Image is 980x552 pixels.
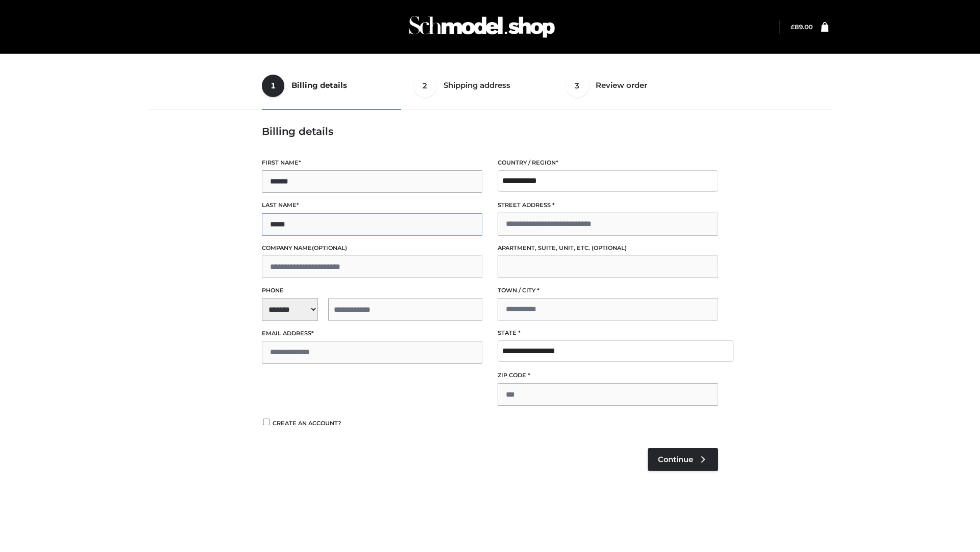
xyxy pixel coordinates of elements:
span: £ [791,23,795,31]
h3: Billing details [262,125,718,137]
label: Country / Region [498,158,718,168]
label: Street address [498,200,718,210]
img: Schmodel Admin 964 [405,7,558,47]
label: Email address [262,329,482,338]
label: Last name [262,200,482,210]
label: Apartment, suite, unit, etc. [498,243,718,253]
a: £89.00 [791,23,813,31]
label: Phone [262,286,482,295]
label: First name [262,158,482,168]
input: Create an account? [262,419,271,425]
span: Continue [658,455,693,464]
label: State [498,328,718,338]
span: (optional) [592,244,627,251]
label: Town / City [498,286,718,295]
bdi: 89.00 [791,23,813,31]
label: Company name [262,243,482,253]
span: Create an account? [273,420,341,427]
a: Continue [648,448,718,471]
span: (optional) [312,244,347,251]
label: ZIP Code [498,371,718,380]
